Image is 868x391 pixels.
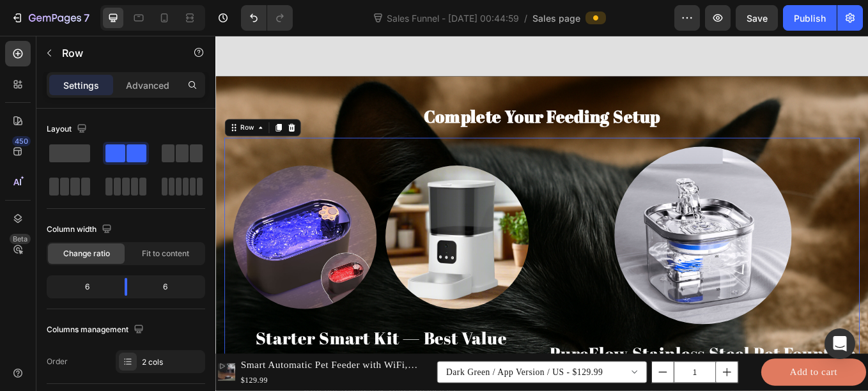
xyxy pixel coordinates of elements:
span: / [524,11,527,25]
img: gempages_580691360521126408-991be08f-afd1-49b4-aaaa-2d5f5b218838.jpg [20,153,189,321]
div: Beta [10,234,31,244]
button: Save [736,5,778,31]
h2: PureFlow Stainless Steel Pet Fountain [389,358,757,388]
strong: Complete Your Feeding Setup [244,81,522,108]
div: Layout [47,121,89,138]
div: Undo/Redo [241,5,293,31]
div: Order [47,356,68,367]
div: Open Intercom Messenger [825,328,855,359]
p: Advanced [126,79,169,92]
div: 6 [137,278,203,296]
p: Row [62,45,171,61]
div: 6 [49,278,114,296]
div: Row [26,102,47,114]
div: 2 cols [142,356,202,368]
div: Publish [794,11,826,25]
span: Sales page [532,11,580,25]
span: Sales Funnel - [DATE] 00:44:59 [384,11,522,25]
iframe: Design area [215,36,868,391]
span: Change ratio [63,248,110,259]
div: Columns management [47,321,146,339]
h2: Starter Smart Kit — Best Value [10,341,378,371]
p: 7 [84,10,89,26]
span: Save [747,13,768,24]
div: Column width [47,221,114,238]
div: 450 [12,136,31,146]
button: Publish [783,5,837,31]
img: gempages_580691360521126408-2ff0cbd7-f9e9-4b06-9cfd-e9d3232ad472.jpg [469,130,677,339]
span: Fit to content [142,248,189,259]
button: 7 [5,5,95,31]
p: Settings [63,79,99,92]
img: gempages_580691360521126408-e8ab0ce5-240b-49d7-8557-2c505bcd3baa.jpg [199,153,368,321]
